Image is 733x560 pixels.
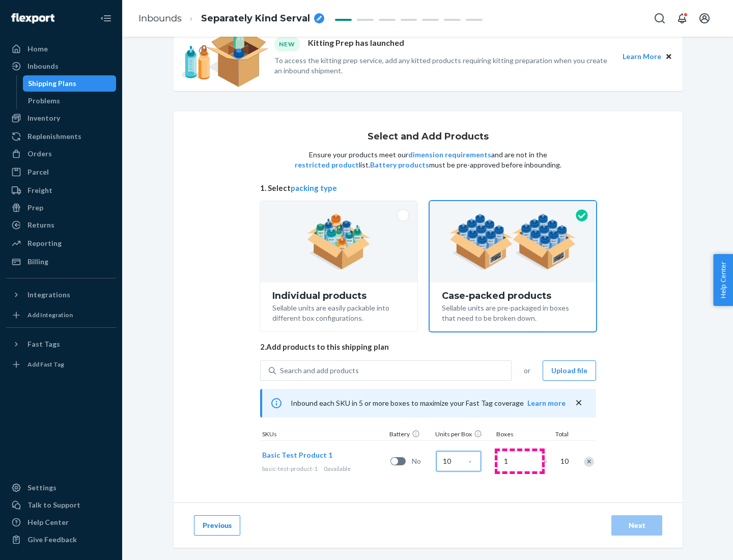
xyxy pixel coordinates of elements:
div: Reporting [27,238,62,248]
span: No [412,456,432,466]
p: Ensure your products meet our and are not in the list. must be pre-approved before inbounding. [294,150,562,170]
span: = [543,456,553,466]
h1: Select and Add Products [368,132,489,142]
div: Fast Tags [27,339,60,349]
button: Upload file [543,360,596,381]
img: Flexport logo [11,13,54,23]
input: Number of boxes [497,451,542,471]
a: Help Center [6,514,116,530]
div: Help Center [27,517,69,527]
button: close [574,398,584,408]
div: Give Feedback [27,535,77,545]
a: Shipping Plans [23,75,117,92]
span: basic-test-product-1 [262,465,318,472]
span: Basic Test Product 1 [262,451,332,459]
a: Returns [6,217,116,233]
button: Open account menu [694,8,715,29]
ol: breadcrumbs [130,4,332,34]
button: Next [611,515,662,536]
button: Give Feedback [6,531,116,548]
button: dimension requirements [408,150,491,160]
a: Replenishments [6,128,116,145]
span: Separately Kind Serval [201,12,310,25]
button: Integrations [6,287,116,303]
img: case-pack.59cecea509d18c883b923b81aeac6d0b.png [449,214,576,270]
input: Case Quantity [436,451,481,471]
div: Returns [27,220,54,230]
span: 0 available [324,465,351,472]
a: Add Fast Tag [6,356,116,373]
a: Prep [6,200,116,216]
div: Inbound each SKU in 5 or more boxes to maximize your Fast Tag coverage [260,389,596,417]
div: Replenishments [27,131,81,142]
div: Boxes [494,430,545,440]
div: Individual products [272,291,405,301]
div: Add Fast Tag [27,360,64,369]
button: Learn More [623,51,661,62]
button: Previous [194,515,240,536]
div: Parcel [27,167,49,177]
span: 1. Select [260,183,596,193]
div: Home [27,44,48,54]
div: Next [620,520,654,530]
button: Close [663,51,674,62]
div: Sellable units are pre-packaged in boxes that need to be broken down. [442,301,584,323]
div: SKUs [260,430,387,440]
span: or [524,366,530,376]
a: Inbounds [138,13,182,24]
div: Units per Box [433,430,494,440]
a: Talk to Support [6,497,116,513]
div: Inventory [27,113,60,123]
div: Prep [27,203,43,213]
div: Talk to Support [27,500,80,510]
a: Home [6,41,116,57]
a: Freight [6,182,116,199]
div: Search and add products [280,366,359,376]
p: To access the kitting prep service, add any kitted products requiring kitting preparation when yo... [274,55,613,76]
button: Learn more [527,398,566,408]
div: Freight [27,185,52,195]
button: Open notifications [672,8,692,29]
a: Reporting [6,235,116,251]
a: Problems [23,93,117,109]
div: Add Integration [27,311,73,319]
span: 2. Add products to this shipping plan [260,342,596,352]
a: Billing [6,254,116,270]
a: Orders [6,146,116,162]
a: Parcel [6,164,116,180]
div: Inbounds [27,61,59,71]
div: Remove Item [584,457,594,467]
p: Kitting Prep has launched [308,37,404,51]
div: Total [545,430,571,440]
a: Settings [6,480,116,496]
button: Basic Test Product 1 [262,450,332,460]
div: Billing [27,257,48,267]
div: Case-packed products [442,291,584,301]
a: Inbounds [6,58,116,74]
img: individual-pack.facf35554cb0f1810c75b2bd6df2d64e.png [307,214,371,270]
a: Inventory [6,110,116,126]
div: Integrations [27,290,70,300]
a: Add Integration [6,307,116,323]
button: Help Center [713,254,733,306]
span: 10 [558,456,569,466]
button: Close Navigation [96,8,116,29]
button: Battery products [370,160,429,170]
button: Open Search Box [650,8,670,29]
button: packing type [291,183,337,193]
button: Fast Tags [6,336,116,352]
div: Orders [27,149,52,159]
div: Settings [27,483,57,493]
div: Battery [387,430,433,440]
button: restricted product [295,160,359,170]
div: NEW [274,37,300,51]
div: Shipping Plans [28,78,76,89]
div: Problems [28,96,60,106]
div: Sellable units are easily packable into different box configurations. [272,301,405,323]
